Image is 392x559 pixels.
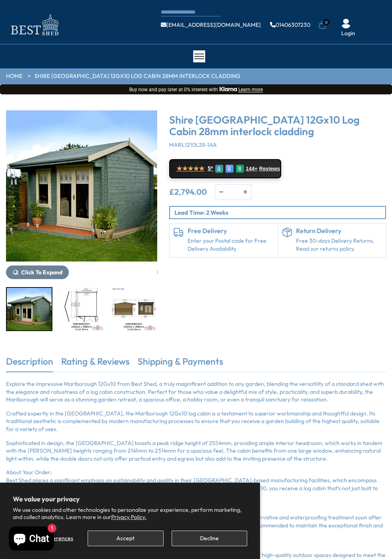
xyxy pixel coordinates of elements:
[111,513,146,521] a: Privacy Policy.
[13,506,247,521] p: We use cookies and other technologies to personalize your experience, perform marketing, and coll...
[215,165,223,173] div: G
[6,287,52,331] div: 1 / 16
[188,237,273,253] a: Enter your Postal code for Free Delivery Availability
[112,288,156,330] img: 12x10MarlboroughSTDELEVATIONSMMFT28mmTEMP_56476c18-d6f5-457f-ac15-447675c32051_200x200.jpg
[226,165,234,173] div: E
[6,110,157,262] img: Shire Marlborough 12Gx10 Log Cabin 28mm interlock cladding - Best Shed
[6,380,386,404] p: Explore the impressive Marlborough 12Gx10 from Best Shed, a truly magnificent addition to any gar...
[172,531,247,546] button: Decline
[169,159,281,178] a: ★★★★★ 5* G E R 144+ Reviews
[6,469,386,500] p: About Your Order: Best Shed places a significant emphasis on sustainability and quality in their ...
[161,22,261,28] a: [EMAIL_ADDRESS][DOMAIN_NAME]
[6,355,53,372] a: Description
[296,228,382,235] h6: Return Delivery
[59,288,104,330] img: 12x10MarlboroughSTDFLOORPLANMMFT28mmTEMP_dcc92798-60a6-423a-957c-a89463604aa4_200x200.jpg
[138,355,223,372] a: Shipping & Payments
[169,114,386,137] h3: Shire [GEOGRAPHIC_DATA] 12Gx10 Log Cabin 28mm interlock cladding
[21,269,62,276] span: Click To Expand
[270,22,310,28] a: 01406307230
[6,72,22,80] a: HOME
[341,19,351,28] img: User Icon
[13,495,247,503] h2: We value your privacy
[318,21,326,29] a: 0
[34,72,240,80] a: Shire [GEOGRAPHIC_DATA] 12Gx10 Log Cabin 28mm interlock cladding
[188,228,273,235] h6: Free Delivery
[169,188,207,196] ins: £2,794.00
[88,531,163,546] button: Accept
[296,237,382,253] p: Free 30-days Delivery Returns, Read our returns policy.
[58,287,105,331] div: 2 / 16
[6,12,62,38] img: logo
[323,19,330,26] span: 0
[174,208,385,217] p: Lead Time: 2 Weeks
[246,166,258,172] span: 144+
[6,410,386,433] p: Crafted expertly in the [GEOGRAPHIC_DATA], the Marlborough 12Gx10 log cabin is a testament to sup...
[6,110,157,279] div: 1 / 16
[176,165,204,172] span: ★★★★★
[157,110,308,279] div: 2 / 16
[169,141,217,148] span: MARL1210L28-1AA
[6,439,386,463] p: Sophisticated in design, the [GEOGRAPHIC_DATA] boasts a peak ridge height of 2554mm, providing am...
[7,288,52,330] img: Marlborough_7_3123f303-0f06-4683-a69a-de8e16965eae_200x200.jpg
[259,166,280,172] span: Reviews
[341,30,355,38] a: Login
[61,355,130,372] a: Rating & Reviews
[111,287,157,331] div: 3 / 16
[157,110,308,262] img: Shire Marlborough 12Gx10 Log Cabin 28mm interlock cladding - Best Shed
[236,165,244,173] div: R
[6,266,69,279] button: Click To Expand
[6,527,56,553] inbox-online-store-chat: Shopify online store chat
